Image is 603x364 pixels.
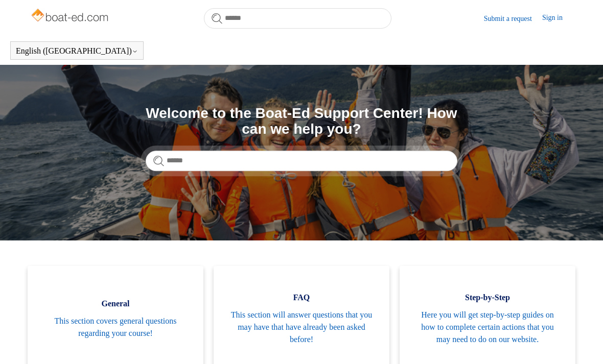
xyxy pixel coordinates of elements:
button: English ([GEOGRAPHIC_DATA]) [16,46,138,56]
span: General [43,298,188,310]
img: Boat-Ed Help Center home page [30,6,111,27]
span: This section will answer questions that you may have that have already been asked before! [229,309,374,346]
div: Live chat [569,330,595,356]
a: Sign in [542,12,573,25]
span: Step-by-Step [415,292,560,304]
input: Search [146,151,457,171]
h1: Welcome to the Boat-Ed Support Center! How can we help you? [146,106,457,137]
span: Here you will get step-by-step guides on how to complete certain actions that you may need to do ... [415,309,560,346]
a: Submit a request [484,13,542,24]
input: Search [204,8,391,29]
span: FAQ [229,292,374,304]
span: This section covers general questions regarding your course! [43,315,188,339]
